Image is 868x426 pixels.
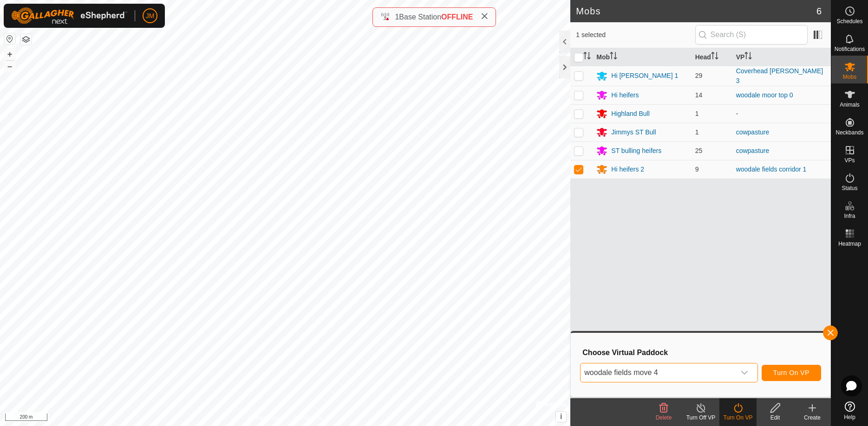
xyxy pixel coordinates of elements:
[611,109,650,119] div: Highland Bull
[835,46,865,52] span: Notifications
[831,398,868,424] a: Help
[556,412,566,422] button: i
[4,33,15,45] button: Reset Map
[836,19,862,24] span: Schedules
[794,413,831,422] div: Create
[732,48,831,66] th: VP
[744,53,752,61] p-sorticon: Activate to sort
[576,30,695,40] span: 1 selected
[835,130,863,135] span: Neckbands
[736,67,823,84] a: Coverhead [PERSON_NAME] 3
[736,128,770,136] a: cowpasture
[4,61,15,72] button: –
[843,74,856,80] span: Mobs
[736,147,770,154] a: cowpasture
[593,48,691,66] th: Mob
[611,165,644,174] div: Hi heifers 2
[695,91,703,99] span: 14
[399,13,441,21] span: Base Station
[695,25,808,45] input: Search (S)
[838,241,861,247] span: Heatmap
[719,413,757,422] div: Turn On VP
[581,363,735,382] span: woodale fields move 4
[757,413,794,422] div: Edit
[576,6,816,17] h2: Mobs
[695,72,703,79] span: 29
[695,128,699,136] span: 1
[773,369,809,376] span: Turn On VP
[560,413,562,420] span: i
[695,147,703,154] span: 25
[11,7,127,24] img: Gallagher Logo
[20,34,32,45] button: Map Layers
[692,48,732,66] th: Head
[583,53,591,61] p-sorticon: Activate to sort
[248,414,283,422] a: Privacy Policy
[735,363,754,382] div: dropdown trigger
[611,71,678,81] div: Hi [PERSON_NAME] 1
[695,165,699,173] span: 9
[611,127,656,137] div: Jimmys ST Bull
[294,414,322,422] a: Contact Us
[441,13,473,21] span: OFFLINE
[656,414,672,421] span: Delete
[736,91,793,99] a: woodale moor top 0
[695,110,699,117] span: 1
[842,185,857,191] span: Status
[4,49,15,60] button: +
[844,158,855,163] span: VPs
[582,348,821,357] h3: Choose Virtual Paddock
[611,146,661,156] div: ST bulling heifers
[610,53,617,61] p-sorticon: Activate to sort
[711,53,718,61] p-sorticon: Activate to sort
[732,104,831,123] td: -
[844,213,855,219] span: Infra
[395,13,399,21] span: 1
[146,11,155,21] span: JM
[844,414,855,420] span: Help
[736,165,807,173] a: woodale fields corridor 1
[840,102,860,108] span: Animals
[816,4,822,18] span: 6
[682,413,719,422] div: Turn Off VP
[762,365,821,381] button: Turn On VP
[611,90,639,100] div: Hi heifers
